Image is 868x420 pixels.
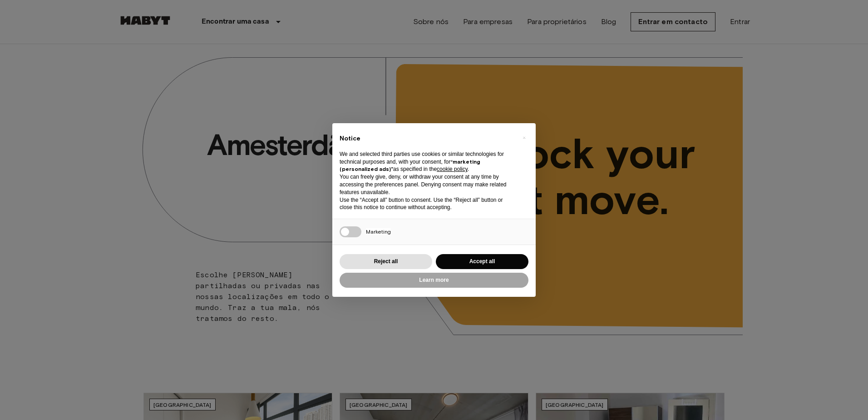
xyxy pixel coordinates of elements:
a: cookie policy [437,166,468,172]
p: You can freely give, deny, or withdraw your consent at any time by accessing the preferences pane... [340,173,514,196]
button: Reject all [340,254,432,269]
button: Learn more [340,273,528,288]
button: Accept all [436,254,528,269]
p: Use the “Accept all” button to consent. Use the “Reject all” button or close this notice to conti... [340,196,514,212]
button: Close this notice [517,130,531,145]
span: × [523,132,526,143]
h2: Notice [340,134,514,143]
strong: “marketing (personalized ads)” [340,158,480,173]
p: We and selected third parties use cookies or similar technologies for technical purposes and, wit... [340,150,514,173]
span: Marketing [366,228,391,235]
